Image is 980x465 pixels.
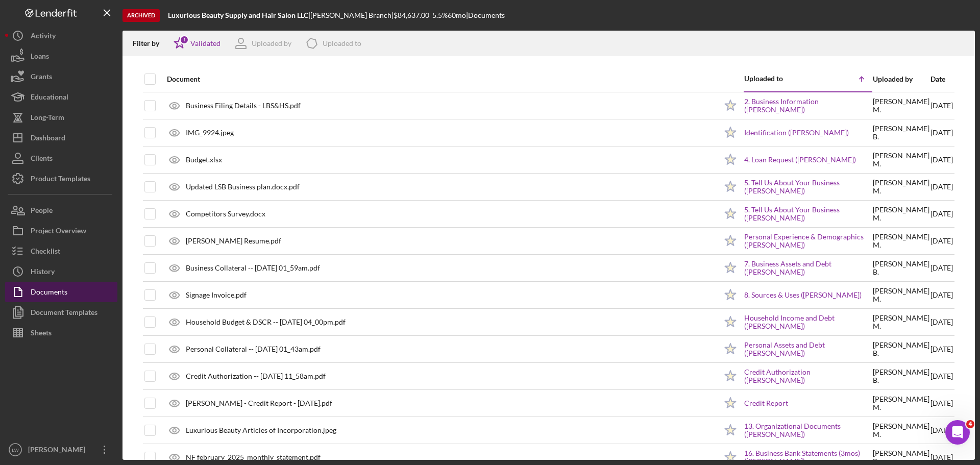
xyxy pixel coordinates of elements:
div: Personal Collateral -- [DATE] 01_43am.pdf [186,345,321,353]
div: [DATE] [930,418,953,443]
div: Educational [31,87,68,110]
div: 60 mo [448,11,466,19]
div: History [31,261,55,284]
div: 5.5 % [432,11,448,19]
button: Documents [5,282,117,302]
div: Grants [31,66,52,89]
div: [DATE] [930,93,953,119]
div: Credit Authorization -- [DATE] 11_58am.pdf [186,372,326,380]
button: History [5,261,117,282]
div: Signage Invoice.pdf [186,291,247,299]
a: Identification ([PERSON_NAME]) [744,129,849,137]
div: Business Collateral -- [DATE] 01_59am.pdf [186,264,320,272]
div: | Documents [466,11,505,19]
text: LW [12,447,19,453]
div: [PERSON_NAME] Resume.pdf [186,237,281,245]
div: Household Budget & DSCR -- [DATE] 04_00pm.pdf [186,318,346,326]
a: 5. Tell Us About Your Business ([PERSON_NAME]) [744,179,872,195]
div: [PERSON_NAME] M . [873,314,929,330]
div: [PERSON_NAME] B . [873,125,929,141]
a: 8. Sources & Uses ([PERSON_NAME]) [744,291,862,299]
button: Product Templates [5,168,117,189]
a: Household Income and Debt ([PERSON_NAME]) [744,314,872,330]
a: 5. Tell Us About Your Business ([PERSON_NAME]) [744,206,872,222]
div: Document [167,75,717,83]
button: LW[PERSON_NAME] [5,439,117,460]
div: 1 [180,35,189,44]
div: Checklist [31,241,60,264]
div: [DATE] [930,147,953,173]
div: | [168,11,310,19]
div: Date [930,75,953,83]
div: Sheets [31,323,52,346]
a: Educational [5,87,117,107]
div: Luxurious Beauty Articles of Incorporation.jpeg [186,426,336,434]
div: Uploaded by [873,75,929,83]
div: Loans [31,46,49,69]
a: 2. Business Information ([PERSON_NAME]) [744,97,872,114]
div: [DATE] [930,120,953,145]
a: Credit Authorization ([PERSON_NAME]) [744,368,872,384]
div: [PERSON_NAME] B . [873,341,929,357]
div: [DATE] [930,282,953,308]
div: [DATE] [930,363,953,389]
div: [DATE] [930,201,953,227]
iframe: Intercom live chat [945,420,970,445]
div: [PERSON_NAME] M . [873,179,929,195]
div: IMG_9924.jpeg [186,129,234,137]
div: [PERSON_NAME] Branch | [310,11,394,19]
button: Grants [5,66,117,87]
div: Activity [31,26,56,48]
div: Validated [190,39,220,47]
a: Checklist [5,241,117,261]
a: 7. Business Assets and Debt ([PERSON_NAME]) [744,260,872,276]
div: People [31,200,53,223]
a: Personal Assets and Debt ([PERSON_NAME]) [744,341,872,357]
div: [DATE] [930,309,953,335]
div: Dashboard [31,128,65,151]
div: [DATE] [930,255,953,281]
div: Archived [122,9,160,22]
button: Activity [5,26,117,46]
button: Document Templates [5,302,117,323]
div: Uploaded to [744,75,808,83]
div: [DATE] [930,174,953,200]
button: Loans [5,46,117,66]
div: [PERSON_NAME] M . [873,422,929,438]
button: Project Overview [5,221,117,241]
div: Document Templates [31,302,97,325]
button: Clients [5,148,117,168]
div: Uploaded by [252,39,291,47]
div: Competitors Survey.docx [186,210,265,218]
div: [PERSON_NAME] M . [873,233,929,249]
div: Filter by [133,39,167,47]
a: Credit Report [744,399,788,407]
div: Long-Term [31,107,64,130]
div: [PERSON_NAME] B . [873,368,929,384]
div: [PERSON_NAME] - Credit Report - [DATE].pdf [186,399,332,407]
div: [PERSON_NAME] M . [873,206,929,222]
a: 4. Loan Request ([PERSON_NAME]) [744,156,856,164]
div: [DATE] [930,336,953,362]
b: Luxurious Beauty Supply and Hair Salon LLC [168,11,308,19]
button: People [5,200,117,221]
div: [PERSON_NAME] [26,439,92,462]
button: Dashboard [5,128,117,148]
div: [DATE] [930,228,953,254]
div: [DATE] [930,390,953,416]
span: 4 [966,420,974,428]
a: Personal Experience & Demographics ([PERSON_NAME]) [744,233,872,249]
button: Long-Term [5,107,117,128]
div: $84,637.00 [394,11,432,19]
div: [PERSON_NAME] M . [873,152,929,168]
